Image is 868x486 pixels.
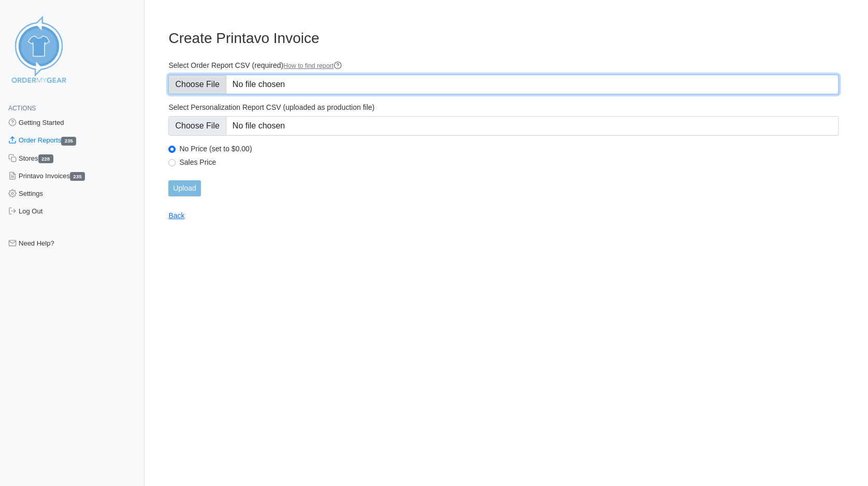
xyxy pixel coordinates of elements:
[8,105,36,112] span: Actions
[179,144,838,153] label: No Price (set to $0.00)
[168,180,200,196] input: Upload
[179,158,838,167] label: Sales Price
[168,30,838,47] h3: Create Printavo Invoice
[70,172,85,181] span: 235
[38,154,53,163] span: 228
[61,137,76,146] span: 235
[168,61,838,70] label: Select Order Report CSV (required)
[283,62,342,69] a: How to find report
[168,103,838,112] label: Select Personalization Report CSV (uploaded as production file)
[168,211,184,220] a: Back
